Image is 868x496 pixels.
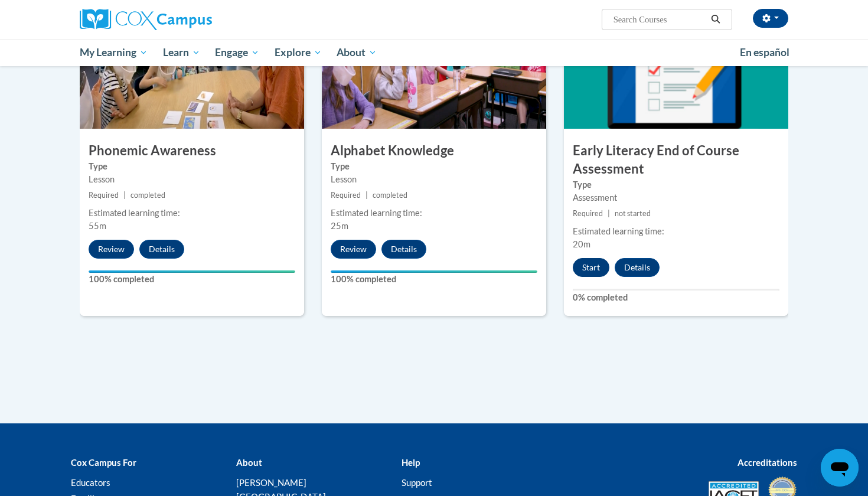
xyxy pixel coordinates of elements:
[402,477,432,488] a: Support
[615,258,660,277] button: Details
[89,207,295,220] div: Estimated learning time:
[573,225,779,238] div: Estimated learning time:
[331,221,348,231] span: 25m
[207,39,267,66] a: Engage
[732,40,797,65] a: En español
[89,273,295,286] label: 100% completed
[329,39,385,66] a: About
[72,39,155,66] a: My Learning
[740,46,789,58] span: En español
[573,191,779,204] div: Assessment
[573,291,779,304] label: 0% completed
[89,191,119,200] span: Required
[608,209,610,218] span: |
[331,273,537,286] label: 100% completed
[267,39,329,66] a: Explore
[80,11,304,129] img: Course Image
[322,11,546,129] img: Course Image
[139,240,184,259] button: Details
[89,221,106,231] span: 55m
[331,207,537,220] div: Estimated learning time:
[89,270,295,273] div: Your progress
[80,9,212,30] img: Cox Campus
[366,191,368,200] span: |
[130,191,165,200] span: completed
[612,12,707,27] input: Search Courses
[738,457,797,468] b: Accreditations
[573,258,609,277] button: Start
[322,142,546,160] h3: Alphabet Knowledge
[80,9,304,30] a: Cox Campus
[564,11,788,129] img: Course Image
[564,142,788,178] h3: Early Literacy End of Course Assessment
[381,240,426,259] button: Details
[71,477,110,488] a: Educators
[331,160,537,173] label: Type
[615,209,651,218] span: not started
[331,270,537,273] div: Your progress
[89,160,295,173] label: Type
[331,240,376,259] button: Review
[275,45,322,60] span: Explore
[236,457,262,468] b: About
[573,209,603,218] span: Required
[337,45,377,60] span: About
[753,9,788,28] button: Account Settings
[89,240,134,259] button: Review
[373,191,407,200] span: completed
[80,142,304,160] h3: Phonemic Awareness
[62,39,806,66] div: Main menu
[215,45,259,60] span: Engage
[80,45,148,60] span: My Learning
[573,178,779,191] label: Type
[331,191,361,200] span: Required
[573,239,590,249] span: 20m
[821,449,859,487] iframe: Button to launch messaging window
[71,457,136,468] b: Cox Campus For
[707,12,725,27] button: Search
[155,39,208,66] a: Learn
[331,173,537,186] div: Lesson
[402,457,420,468] b: Help
[89,173,295,186] div: Lesson
[163,45,200,60] span: Learn
[123,191,126,200] span: |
